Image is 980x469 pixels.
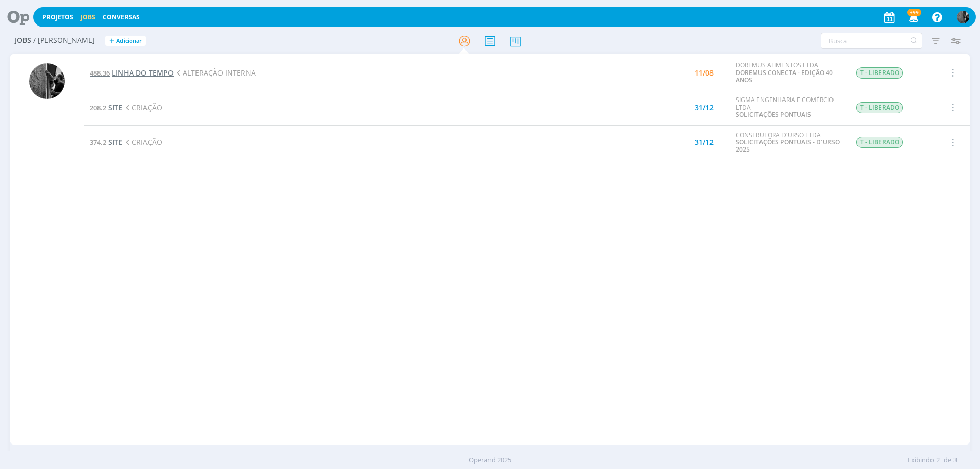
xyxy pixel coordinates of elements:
[15,36,31,45] span: Jobs
[736,138,840,154] a: SOLICITAÇÕES PONTUAIS - D´URSO 2025
[122,137,162,147] span: CRIAÇÃO
[902,8,923,27] button: +99
[105,36,146,46] button: +Adicionar
[116,38,142,44] span: Adicionar
[908,455,934,465] span: Exibindo
[90,103,122,112] a: 208.2SITE
[856,137,903,148] span: T - LIBERADO
[103,13,140,21] a: Conversas
[736,132,841,154] div: CONSTRUTORA D´URSO LTDA
[108,137,122,147] span: SITE
[39,13,77,21] button: Projetos
[100,13,143,21] button: Conversas
[174,68,256,78] span: ALTERAÇÃO INTERNA
[736,68,833,84] a: DOREMUS CONECTA - EDIÇÃO 40 ANOS
[90,103,106,112] span: 208.2
[90,68,110,78] span: 488.36
[78,13,99,21] button: Jobs
[109,36,114,46] span: +
[33,36,95,45] span: / [PERSON_NAME]
[108,103,122,112] span: SITE
[907,9,921,16] span: +99
[90,68,174,78] a: 488.36LINHA DO TEMPO
[90,137,122,147] a: 374.2SITE
[42,13,73,21] a: Projetos
[122,103,162,112] span: CRIAÇÃO
[953,455,957,465] span: 3
[29,63,65,99] img: P
[736,96,841,118] div: SIGMA ENGENHARIA E COMÉRCIO LTDA
[856,102,903,113] span: T - LIBERADO
[821,33,922,49] input: Busca
[736,110,811,119] a: SOLICITAÇÕES PONTUAIS
[695,139,714,146] div: 31/12
[81,13,95,21] a: Jobs
[856,67,903,79] span: T - LIBERADO
[957,11,969,23] img: P
[936,455,940,465] span: 2
[956,8,970,26] button: P
[90,138,106,147] span: 374.2
[944,455,951,465] span: de
[695,69,714,77] div: 11/08
[736,62,841,84] div: DOREMUS ALIMENTOS LTDA
[695,104,714,111] div: 31/12
[112,68,174,78] span: LINHA DO TEMPO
